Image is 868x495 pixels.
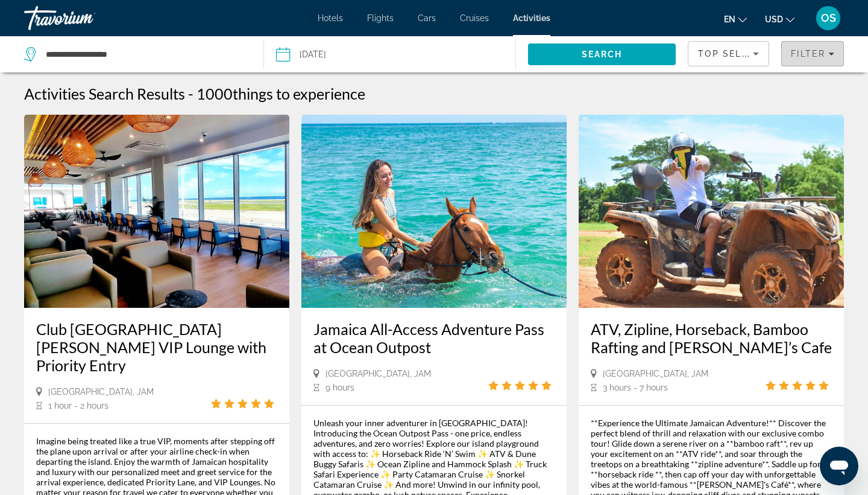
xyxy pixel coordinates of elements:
[188,85,193,103] span: -
[513,13,550,23] a: Activities
[591,320,832,356] a: ATV, Zipline, Horseback, Bamboo Rafting and [PERSON_NAME]’s Cafe
[579,115,844,308] img: ATV, Zipline, Horseback, Bamboo Rafting and Rick’s Cafe
[36,320,277,374] a: Club [GEOGRAPHIC_DATA][PERSON_NAME] VIP Lounge with Priority Entry
[233,85,365,103] span: things to experience
[791,49,825,59] span: Filter
[24,2,145,34] a: Travorium
[821,12,836,24] span: OS
[813,5,844,31] button: User Menu
[820,447,858,485] iframe: Button to launch messaging window
[781,41,844,66] button: Filters
[603,369,708,378] span: [GEOGRAPHIC_DATA], JAM
[325,369,431,378] span: [GEOGRAPHIC_DATA], JAM
[724,14,735,24] span: en
[24,85,185,103] h1: Activities Search Results
[48,401,108,410] span: 1 hour - 2 hours
[418,13,436,23] a: Cars
[724,10,747,28] button: Change language
[276,36,515,72] button: [DATE]Date: Oct 26, 2025
[765,14,783,24] span: USD
[460,13,489,23] a: Cruises
[698,49,767,59] span: Top Sellers
[301,115,567,308] img: Jamaica All-Access Adventure Pass at Ocean Outpost
[45,45,245,63] input: Search destination
[698,46,759,61] mat-select: Sort by
[197,85,365,103] h2: 1000
[325,383,354,392] span: 9 hours
[24,115,289,308] img: Club Mobay Sangster Airport VIP Lounge with Priority Entry
[367,13,394,23] a: Flights
[765,10,794,28] button: Change currency
[48,387,154,397] span: [GEOGRAPHIC_DATA], JAM
[528,43,676,65] button: Search
[603,383,668,392] span: 3 hours - 7 hours
[313,320,555,356] a: Jamaica All-Access Adventure Pass at Ocean Outpost
[582,49,623,59] span: Search
[318,13,343,23] a: Hotels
